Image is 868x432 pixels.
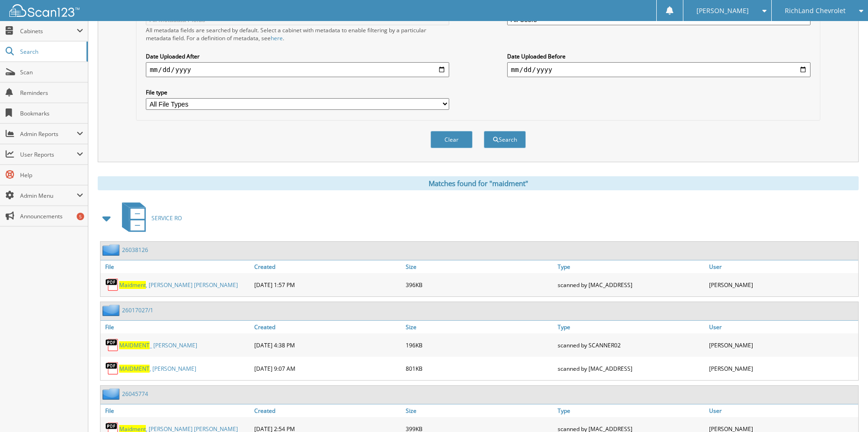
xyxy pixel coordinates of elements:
a: Type [555,404,707,417]
a: Size [403,404,555,417]
span: Maidment [119,281,146,289]
img: PDF.png [105,278,119,292]
span: Announcements [20,212,83,220]
div: 5 [77,213,84,220]
div: scanned by SCANNER02 [555,336,707,354]
a: MAIDMENT_ [PERSON_NAME] [119,341,197,349]
span: Search [20,48,82,56]
a: Type [555,321,707,333]
img: folder2.png [102,304,122,316]
a: here [271,34,283,42]
a: User [707,404,858,417]
a: User [707,260,858,273]
a: File [100,404,252,417]
span: Admin Menu [20,192,77,200]
div: [PERSON_NAME] [707,359,858,378]
span: User Reports [20,151,77,158]
div: [DATE] 9:07 AM [252,359,403,378]
div: 801KB [403,359,555,378]
a: 26038126 [122,246,148,254]
div: [DATE] 4:38 PM [252,336,403,354]
span: MAIDMENT [119,365,150,373]
img: PDF.png [105,361,119,375]
span: MAIDMENT [119,341,150,349]
span: Cabinets [20,27,77,35]
label: Date Uploaded Before [507,52,811,60]
img: PDF.png [105,338,119,352]
span: Help [20,171,83,179]
iframe: Chat Widget [821,387,868,432]
span: Admin Reports [20,130,77,138]
div: [PERSON_NAME] [707,336,858,354]
img: folder2.png [102,388,122,400]
label: File type [146,88,449,96]
a: File [100,260,252,273]
a: Created [252,321,403,333]
div: [PERSON_NAME] [707,275,858,294]
a: Maidment, [PERSON_NAME] [PERSON_NAME] [119,281,238,289]
a: File [100,321,252,333]
label: Date Uploaded After [146,52,449,60]
a: 26045774 [122,390,148,398]
span: Scan [20,68,83,76]
div: [DATE] 1:57 PM [252,275,403,294]
span: RichLand Chevrolet [785,8,846,14]
div: scanned by [MAC_ADDRESS] [555,275,707,294]
div: 396KB [403,275,555,294]
span: [PERSON_NAME] [696,8,749,14]
div: 196KB [403,336,555,354]
img: scan123-logo-white.svg [9,4,79,17]
a: SERVICE RO [116,200,182,237]
span: SERVICE RO [151,214,182,222]
a: Type [555,260,707,273]
input: start [146,62,449,77]
div: scanned by [MAC_ADDRESS] [555,359,707,378]
img: folder2.png [102,244,122,256]
input: end [507,62,811,77]
a: MAIDMENT, [PERSON_NAME] [119,365,196,373]
span: Bookmarks [20,109,83,117]
a: Created [252,260,403,273]
a: Created [252,404,403,417]
div: All metadata fields are searched by default. Select a cabinet with metadata to enable filtering b... [146,26,449,42]
a: User [707,321,858,333]
a: Size [403,260,555,273]
span: Reminders [20,89,83,97]
button: Search [484,131,526,148]
a: 26017027/1 [122,306,153,314]
button: Clear [430,131,473,148]
a: Size [403,321,555,333]
div: Matches found for "maidment" [98,176,859,190]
